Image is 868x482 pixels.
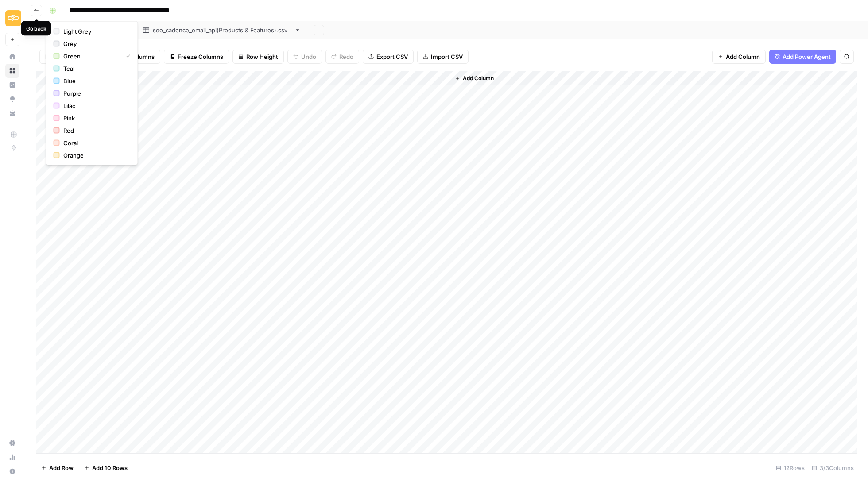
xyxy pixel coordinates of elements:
[772,461,808,475] div: 12 Rows
[5,106,19,120] a: Your Data
[63,151,127,160] span: Orange
[431,52,463,61] span: Import CSV
[49,463,74,472] span: Add Row
[363,50,414,64] button: Export CSV
[5,92,19,106] a: Opportunities
[26,24,46,32] div: Go back
[63,139,127,147] span: Coral
[5,64,19,78] a: Browse
[63,77,127,85] span: Blue
[376,52,408,61] span: Export CSV
[712,50,766,64] button: Add Column
[301,52,316,61] span: Undo
[463,74,494,82] span: Add Column
[232,50,284,64] button: Row Height
[63,27,127,36] span: Light Grey
[63,101,127,110] span: Lilac
[339,52,353,61] span: Redo
[36,461,79,475] button: Add Row
[63,114,127,123] span: Pink
[808,461,857,475] div: 3/3 Columns
[325,50,359,64] button: Redo
[769,50,836,64] button: Add Power Agent
[5,450,19,464] a: Usage
[92,463,128,472] span: Add 10 Rows
[287,50,322,64] button: Undo
[45,52,59,61] span: Filter
[164,50,229,64] button: Freeze Columns
[5,436,19,450] a: Settings
[783,52,831,61] span: Add Power Agent
[63,89,127,98] span: Purple
[5,50,19,64] a: Home
[726,52,760,61] span: Add Column
[136,21,308,39] a: seo_cadence_email_api(Products & Features).csv
[5,7,19,29] button: Workspace: Sinch
[246,52,278,61] span: Row Height
[39,50,73,64] button: Filter
[417,50,469,64] button: Import CSV
[5,464,19,478] button: Help + Support
[5,78,19,92] a: Insights
[79,461,133,475] button: Add 10 Rows
[63,52,119,61] span: Green
[63,39,127,48] span: Grey
[178,52,223,61] span: Freeze Columns
[125,52,155,61] span: 3 Columns
[5,10,21,26] img: Sinch Logo
[63,126,127,135] span: Red
[63,64,127,73] span: Teal
[153,26,291,35] div: seo_cadence_email_api(Products & Features).csv
[451,73,497,84] button: Add Column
